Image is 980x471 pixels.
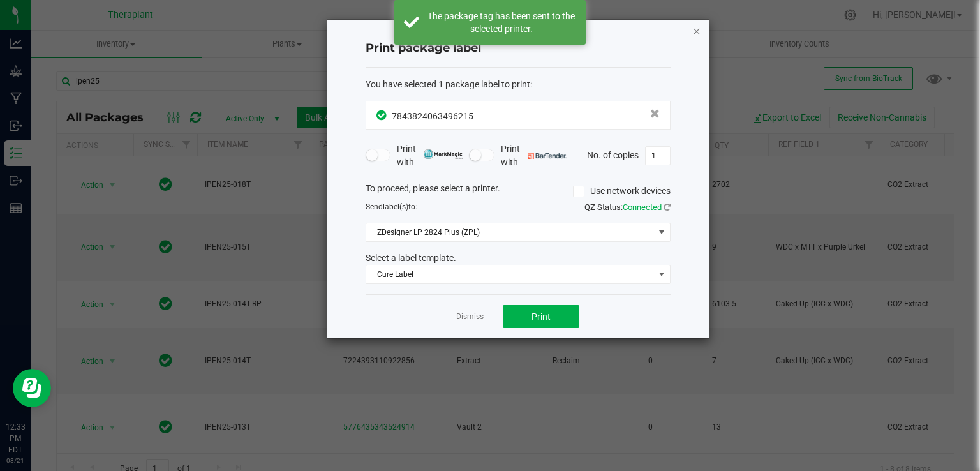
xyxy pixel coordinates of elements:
span: Send to: [366,202,417,211]
span: Connected [623,202,662,212]
label: Use network devices [573,184,671,198]
a: Dismiss [456,311,484,322]
img: bartender.png [528,153,567,159]
span: label(s) [383,202,408,211]
span: In Sync [376,108,389,122]
div: Select a label template. [356,251,680,265]
div: : [366,78,671,91]
span: Cure Label [366,265,654,283]
span: ZDesigner LP 2824 Plus (ZPL) [366,223,654,241]
span: Print with [501,142,567,169]
span: Print with [397,142,463,169]
iframe: Resource center [13,369,51,407]
span: Print [531,311,551,322]
span: No. of copies [587,149,639,160]
span: QZ Status: [584,202,671,212]
div: To proceed, please select a printer. [356,182,680,201]
button: Print [503,305,579,328]
div: The package tag has been sent to the selected printer. [426,10,576,35]
h4: Print package label [366,40,671,57]
span: You have selected 1 package label to print [366,79,530,89]
span: 7843824063496215 [392,111,473,121]
img: mark_magic_cybra.png [424,149,463,159]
